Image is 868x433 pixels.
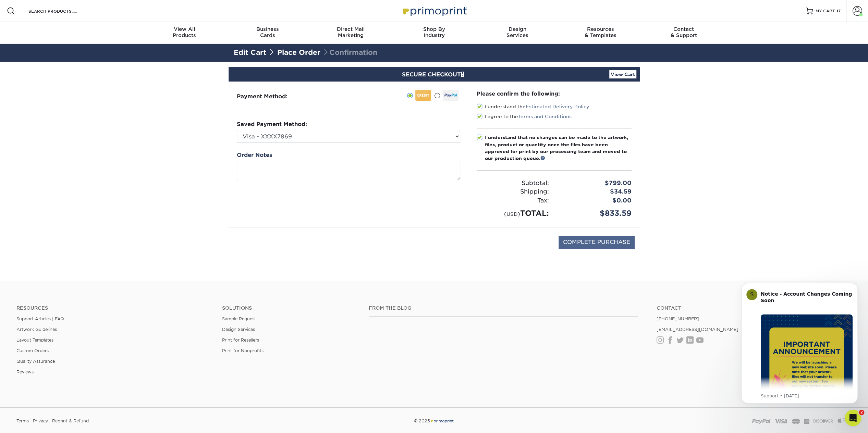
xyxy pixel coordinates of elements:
small: (USD) [504,211,520,217]
span: 17 [836,9,841,13]
a: Design Services [222,327,255,332]
label: I understand the [477,103,589,110]
a: [PHONE_NUMBER] [656,316,699,321]
a: Edit Cart [234,48,266,57]
a: Direct MailMarketing [309,22,392,44]
iframe: Intercom live chat [845,410,861,426]
a: DesignServices [476,22,559,44]
div: TOTAL: [472,208,554,219]
a: Print for Nonprofits [222,348,264,353]
div: Cards [226,26,309,38]
span: Resources [559,26,642,32]
a: Estimated Delivery Policy [526,104,589,109]
img: Primoprint [400,3,468,18]
h4: Solutions [222,305,358,311]
h4: From the Blog [369,305,638,311]
div: Please confirm the following: [477,90,632,98]
div: Industry [392,26,476,38]
span: 2 [859,410,864,415]
div: Tax: [472,196,554,205]
input: COMPLETE PURCHASE [559,236,635,249]
div: I understand that no changes can be made to the artwork, files, product or quantity once the file... [485,134,632,162]
a: Place Order [277,48,320,57]
a: Artwork Guidelines [16,327,57,332]
a: View Cart [609,70,636,78]
h3: Payment Method: [237,93,304,100]
span: Direct Mail [309,26,392,32]
a: [EMAIL_ADDRESS][DOMAIN_NAME] [656,327,738,332]
div: Subtotal: [472,179,554,188]
span: MY CART [816,8,835,14]
img: Primoprint [430,418,454,423]
span: Contact [642,26,725,32]
div: Products [143,26,226,38]
span: View All [143,26,226,32]
div: Marketing [309,26,392,38]
label: I agree to the [477,113,572,120]
a: Contact [656,305,852,311]
input: SEARCH PRODUCTS..... [28,7,95,15]
a: Reviews [16,369,34,374]
a: Terms and Conditions [518,114,572,119]
a: Quality Assurance [16,359,55,364]
a: Contact& Support [642,22,725,44]
span: Confirmation [322,48,377,57]
div: Services [476,26,559,38]
h4: Resources [16,305,212,311]
iframe: Intercom notifications message [731,273,868,415]
label: Order Notes [237,151,272,159]
div: $799.00 [554,179,637,188]
div: © 2025 [293,416,575,426]
a: Print for Resellers [222,337,259,343]
span: Design [476,26,559,32]
span: Shop By [392,26,476,32]
a: Reprint & Refund [52,416,89,426]
a: Support Articles | FAQ [16,316,64,321]
a: Layout Templates [16,337,53,343]
a: Resources& Templates [559,22,642,44]
a: BusinessCards [226,22,309,44]
a: View AllProducts [143,22,226,44]
a: Sample Request [222,316,256,321]
div: $34.59 [554,187,637,196]
a: Custom Orders [16,348,49,353]
span: SECURE CHECKOUT [402,71,466,78]
div: $0.00 [554,196,637,205]
iframe: Google Customer Reviews [2,412,58,431]
div: & Support [642,26,725,38]
span: Business [226,26,309,32]
div: & Templates [559,26,642,38]
div: $833.59 [554,208,637,219]
img: DigiCert Secured Site Seal [234,236,268,256]
a: Shop ByIndustry [392,22,476,44]
div: Shipping: [472,187,554,196]
label: Saved Payment Method: [237,120,307,128]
